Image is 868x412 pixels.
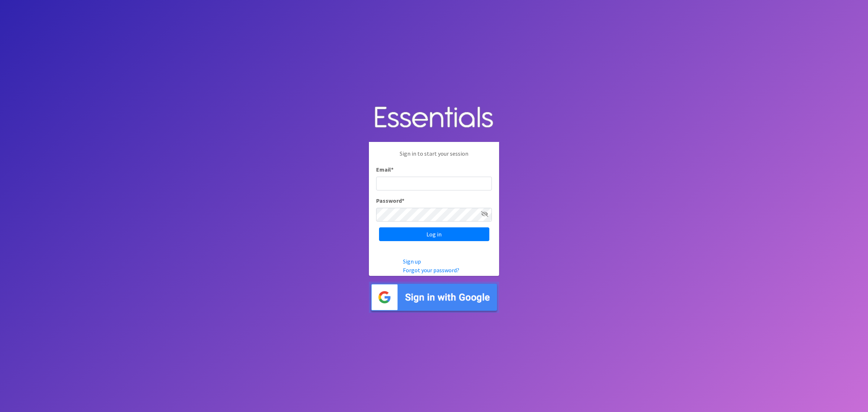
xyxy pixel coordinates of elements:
abbr: required [402,197,404,204]
img: Human Essentials [369,99,499,136]
a: Sign up [403,258,421,265]
a: Forgot your password? [403,266,459,274]
img: Sign in with Google [369,282,499,313]
label: Password [376,196,404,205]
p: Sign in to start your session [376,149,492,165]
input: Log in [379,227,489,241]
abbr: required [391,166,393,173]
label: Email [376,165,393,174]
